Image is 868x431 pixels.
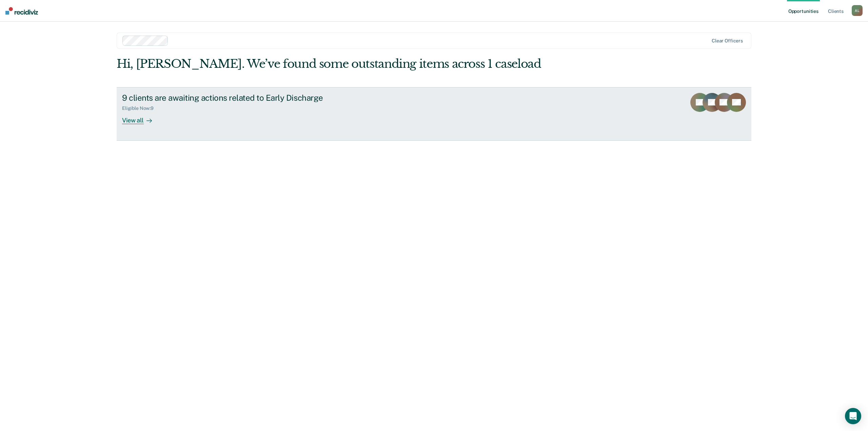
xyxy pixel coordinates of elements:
div: Hi, [PERSON_NAME]. We’ve found some outstanding items across 1 caseload [117,57,625,71]
div: View all [122,111,160,124]
div: A L [852,5,863,16]
button: AL [852,5,863,16]
div: Eligible Now : 9 [122,105,159,111]
div: Clear officers [712,38,743,44]
div: Open Intercom Messenger [845,408,861,424]
a: 9 clients are awaiting actions related to Early DischargeEligible Now:9View all [117,87,751,141]
div: 9 clients are awaiting actions related to Early Discharge [122,93,360,103]
img: Recidiviz [5,7,38,15]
